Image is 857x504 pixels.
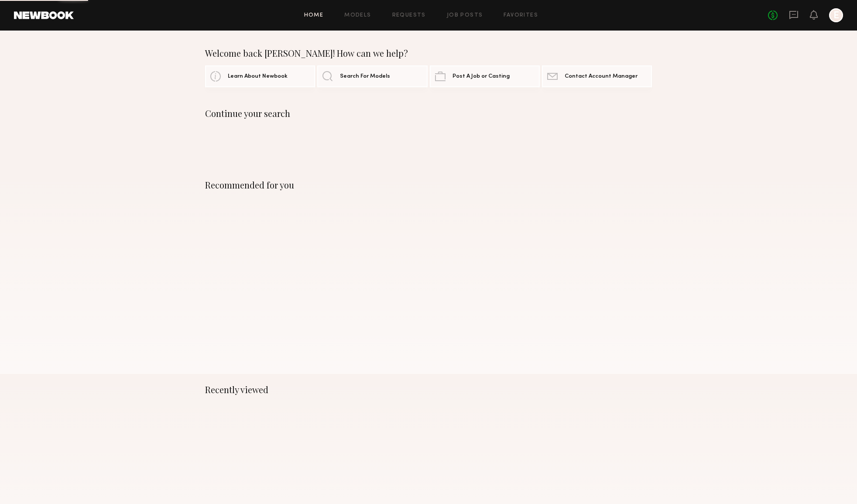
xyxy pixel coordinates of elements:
[344,13,371,18] a: Models
[447,13,483,18] a: Job Posts
[542,65,652,87] a: Contact Account Manager
[228,74,288,79] span: Learn About Newbook
[565,74,638,79] span: Contact Account Manager
[504,13,538,18] a: Favorites
[205,65,315,87] a: Learn About Newbook
[317,65,427,87] a: Search For Models
[452,74,510,79] span: Post A Job or Casting
[430,65,540,87] a: Post A Job or Casting
[205,108,652,119] div: Continue your search
[205,384,652,395] div: Recently viewed
[340,74,390,79] span: Search For Models
[392,13,426,18] a: Requests
[304,13,324,18] a: Home
[205,180,652,190] div: Recommended for you
[829,8,843,22] a: E
[205,48,652,58] div: Welcome back [PERSON_NAME]! How can we help?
